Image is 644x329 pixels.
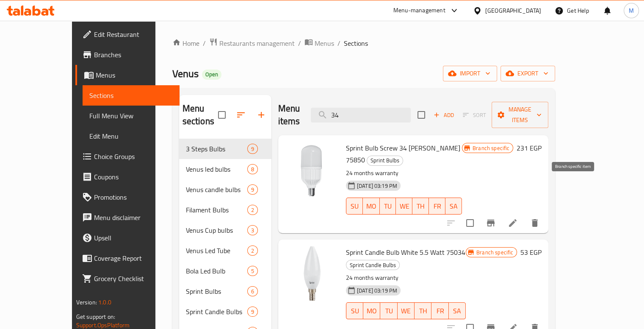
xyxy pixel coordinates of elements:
[383,200,393,212] span: TU
[346,273,466,283] p: 24 months warranty
[186,184,247,195] span: Venus candle bulbs
[500,66,555,81] button: export
[311,108,411,123] input: search
[248,267,257,275] span: 5
[363,198,380,215] button: MO
[415,302,431,319] button: TH
[416,200,426,212] span: TH
[75,65,180,85] a: Menus
[248,145,257,153] span: 9
[393,6,445,16] div: Menu-management
[350,305,360,317] span: SU
[202,71,221,78] span: Open
[172,38,556,49] nav: breadcrumb
[457,109,492,122] span: Select section first
[247,286,258,296] div: items
[75,187,180,207] a: Promotions
[186,245,247,256] span: Venus Led Tube
[380,198,396,215] button: TU
[251,105,271,125] button: Add section
[449,302,466,319] button: SA
[629,6,634,15] span: M
[98,297,111,308] span: 1.0.0
[435,305,445,317] span: FR
[401,305,411,317] span: WE
[315,38,334,48] span: Menus
[76,297,97,308] span: Version:
[248,308,257,316] span: 9
[248,165,257,173] span: 8
[344,38,368,48] span: Sections
[186,164,247,174] span: Venus led bulbs
[202,70,221,80] div: Open
[76,311,115,322] span: Get support on:
[367,305,377,317] span: MO
[94,233,173,243] span: Upsell
[350,200,359,212] span: SU
[432,110,455,120] span: Add
[247,184,258,195] div: items
[83,85,180,106] a: Sections
[209,38,295,49] a: Restaurants management
[94,172,173,182] span: Coupons
[473,248,517,257] span: Branch specific
[75,268,180,289] a: Grocery Checklist
[384,305,394,317] span: TU
[172,38,199,48] a: Home
[450,68,490,79] span: import
[346,168,462,178] p: 24 months warranty
[492,102,548,128] button: Manage items
[399,200,409,212] span: WE
[525,213,545,233] button: delete
[430,109,457,122] span: Add item
[179,139,271,159] div: 3 Steps Bulbs9
[247,266,258,276] div: items
[179,281,271,301] div: Sprint Bulbs6
[182,102,218,128] h2: Menu sections
[179,179,271,200] div: Venus candle bulbs9
[445,198,462,215] button: SA
[75,24,180,45] a: Edit Restaurant
[430,109,457,122] button: Add
[354,287,401,295] span: [DATE] 03:19 PM
[396,198,412,215] button: WE
[186,266,247,276] span: Bola Led Bulb
[247,164,258,174] div: items
[203,38,206,48] li: /
[186,286,247,296] div: Sprint Bulbs
[186,307,247,317] span: Sprint Candle Bulbs
[366,200,376,212] span: MO
[412,106,430,124] span: Select section
[520,246,542,258] h6: 53 EGP
[346,260,399,270] span: Sprint Candle Bulbs
[83,106,180,126] a: Full Menu View
[452,305,462,317] span: SA
[248,206,257,214] span: 2
[186,225,247,235] span: Venus Cup bulbs
[186,144,247,154] span: 3 Steps Bulbs
[367,156,403,165] span: Sprint Bulbs
[418,305,428,317] span: TH
[248,287,257,296] span: 6
[346,260,400,270] div: Sprint Candle Bulbs
[449,200,459,212] span: SA
[75,248,180,268] a: Coverage Report
[94,192,173,202] span: Promotions
[172,64,199,83] span: Venus
[94,253,173,263] span: Coverage Report
[247,245,258,256] div: items
[89,111,173,121] span: Full Menu View
[517,142,542,154] h6: 231 EGP
[89,90,173,100] span: Sections
[298,38,301,48] li: /
[346,302,363,319] button: SU
[219,38,295,48] span: Restaurants management
[94,273,173,284] span: Grocery Checklist
[481,213,501,233] button: Branch-specific-item
[75,228,180,248] a: Upsell
[75,45,180,65] a: Branches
